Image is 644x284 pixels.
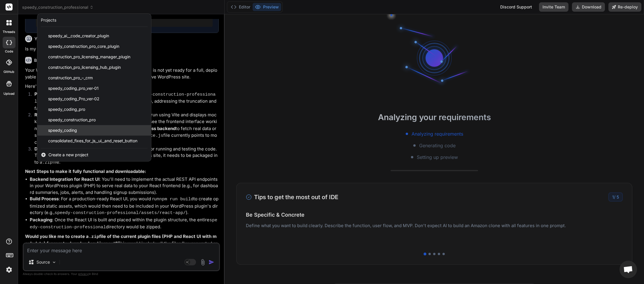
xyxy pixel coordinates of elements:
[48,96,99,102] span: speedy_coding_Pro_ver-02
[48,43,119,49] span: speedy_construction_pro_core_plugin
[619,261,637,278] div: Open chat
[48,138,137,144] span: consolidated_fixes_for_js,_ui,_and_reset_button
[41,17,56,23] div: Projects
[48,117,96,123] span: speedy_construction_pro
[5,49,13,54] label: code
[48,64,121,70] span: construction_pro_licensing_hub_plugin
[48,75,93,81] span: construction_pro_–_crm
[3,69,14,74] label: GitHub
[3,91,15,96] label: Upload
[48,152,88,158] span: Create a new project
[48,33,109,39] span: speedy_ai__code_creator_plugin
[48,85,99,91] span: speedy_coding_pro_ver-01
[48,54,130,60] span: construction_pro_licensing_manager_plugin
[4,265,14,275] img: settings
[48,106,85,112] span: speedy_coding_pro
[3,29,15,34] label: threads
[48,127,77,133] span: speedy_coding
